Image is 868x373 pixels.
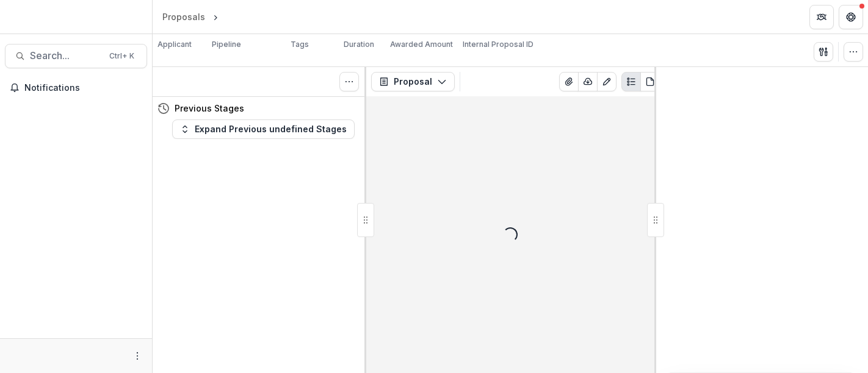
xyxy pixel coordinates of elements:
[621,72,641,91] button: Plaintext view
[640,72,660,91] button: PDF view
[157,39,192,50] p: Applicant
[597,72,617,91] button: Edit as form
[371,72,455,91] button: Proposal
[559,72,579,91] button: View Attached Files
[839,5,863,29] button: Get Help
[5,44,147,68] button: Search...
[172,119,355,139] button: Expand Previous undefined Stages
[157,8,210,26] a: Proposals
[30,50,102,62] span: Search...
[130,349,145,363] button: More
[809,5,834,29] button: Partners
[344,39,374,50] p: Duration
[5,78,147,98] button: Notifications
[339,72,359,91] button: Toggle View Cancelled Tasks
[291,39,309,50] p: Tags
[107,49,137,63] div: Ctrl + K
[463,39,533,50] p: Internal Proposal ID
[175,102,244,115] h4: Previous Stages
[390,39,453,50] p: Awarded Amount
[162,10,205,23] div: Proposals
[212,39,241,50] p: Pipeline
[157,8,273,26] nav: breadcrumb
[24,83,142,93] span: Notifications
